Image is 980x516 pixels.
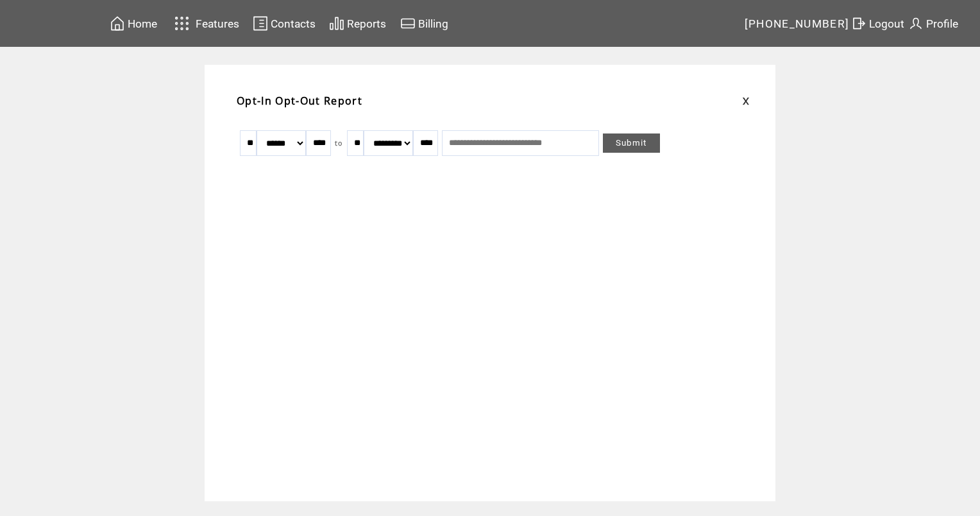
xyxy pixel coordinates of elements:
span: Home [128,17,157,30]
img: creidtcard.svg [400,15,416,31]
a: Home [108,13,159,33]
img: features.svg [171,13,193,34]
span: Logout [869,17,904,30]
img: chart.svg [329,15,344,31]
a: Features [169,11,241,36]
a: Profile [906,13,960,33]
a: Contacts [251,13,317,33]
span: Opt-In Opt-Out Report [237,94,362,108]
span: Reports [347,17,386,30]
span: Features [196,17,239,30]
a: Billing [398,13,450,33]
span: to [335,139,343,148]
a: Logout [849,13,906,33]
a: Submit [603,133,660,153]
img: profile.svg [908,15,924,31]
img: contacts.svg [253,15,268,31]
span: [PHONE_NUMBER] [745,17,850,30]
img: exit.svg [851,15,866,31]
a: Reports [327,13,388,33]
img: home.svg [110,15,125,31]
span: Profile [926,17,958,30]
span: Contacts [271,17,316,30]
span: Billing [418,17,448,30]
